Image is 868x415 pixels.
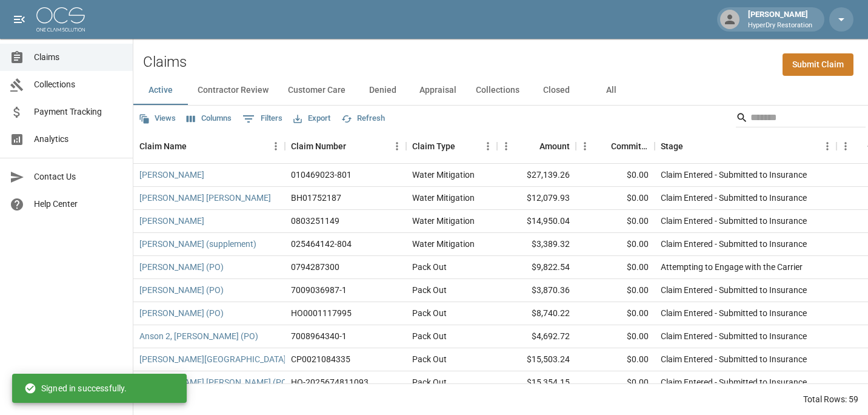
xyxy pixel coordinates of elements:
button: Menu [267,137,285,155]
div: $0.00 [576,325,655,348]
div: Pack Out [412,330,447,342]
button: Menu [818,137,836,155]
div: HO-2025674811093 [291,376,369,388]
span: Contact Us [34,170,123,183]
div: Search [736,108,866,130]
div: Pack Out [412,353,447,365]
a: [PERSON_NAME] (supplement) [139,238,256,250]
a: [PERSON_NAME] (PO) [139,284,224,296]
div: Claim Entered - Submitted to Insurance [661,238,807,250]
button: Sort [187,138,204,155]
div: HO0001117995 [291,307,352,319]
div: $0.00 [576,187,655,210]
div: Claim Entered - Submitted to Insurance [661,169,807,181]
div: Water Mitigation [412,238,475,250]
div: $3,870.36 [497,279,576,302]
button: Menu [576,137,594,155]
button: open drawer [7,7,32,32]
button: Sort [522,138,539,155]
div: $15,354.15 [497,371,576,394]
div: Claim Name [133,129,285,163]
div: Water Mitigation [412,169,475,181]
button: Contractor Review [188,76,278,105]
a: Submit Claim [783,53,853,76]
div: Amount [539,129,570,163]
button: Sort [346,138,363,155]
button: Menu [388,137,406,155]
div: 7008964340-1 [291,330,347,342]
button: Sort [455,138,472,155]
div: Signed in successfully. [24,377,127,399]
div: Total Rows: 59 [803,393,858,405]
h2: Claims [143,53,187,71]
div: Claim Number [285,129,406,163]
div: $0.00 [576,279,655,302]
a: [PERSON_NAME] [PERSON_NAME] (PO) [139,376,290,388]
a: [PERSON_NAME] [139,169,204,181]
span: Analytics [34,133,123,146]
div: Claim Type [412,129,455,163]
div: 0794287300 [291,261,339,273]
a: [PERSON_NAME] [139,215,204,227]
button: Menu [479,137,497,155]
div: Claim Entered - Submitted to Insurance [661,215,807,227]
a: [PERSON_NAME] (PO) [139,261,224,273]
button: Refresh [338,109,388,128]
div: Claim Entered - Submitted to Insurance [661,307,807,319]
div: Committed Amount [576,129,655,163]
div: $0.00 [576,348,655,371]
div: $0.00 [576,256,655,279]
button: Collections [466,76,529,105]
button: Sort [594,138,611,155]
div: 010469023-801 [291,169,352,181]
a: [PERSON_NAME][GEOGRAPHIC_DATA] (PO) [139,353,305,365]
div: Stage [655,129,836,163]
div: 7009036987-1 [291,284,347,296]
div: Stage [661,129,683,163]
a: [PERSON_NAME] [PERSON_NAME] [139,192,271,204]
button: Views [136,109,179,128]
div: Water Mitigation [412,192,475,204]
div: $0.00 [576,371,655,394]
span: Collections [34,78,123,91]
button: Denied [355,76,410,105]
div: $27,139.26 [497,164,576,187]
button: Menu [836,137,855,155]
div: $4,692.72 [497,325,576,348]
button: Appraisal [410,76,466,105]
div: Water Mitigation [412,215,475,227]
button: Customer Care [278,76,355,105]
div: Claim Entered - Submitted to Insurance [661,330,807,342]
button: Show filters [239,109,285,129]
div: Claim Number [291,129,346,163]
div: Committed Amount [611,129,649,163]
div: $9,822.54 [497,256,576,279]
p: HyperDry Restoration [748,21,812,31]
div: $0.00 [576,233,655,256]
div: Claim Type [406,129,497,163]
button: Sort [683,138,700,155]
img: ocs-logo-white-transparent.png [36,7,85,32]
span: Help Center [34,198,123,211]
button: Select columns [184,109,235,128]
div: 0803251149 [291,215,339,227]
div: $0.00 [576,302,655,325]
div: [PERSON_NAME] [743,8,817,30]
span: Payment Tracking [34,106,123,118]
div: $0.00 [576,210,655,233]
div: 025464142-804 [291,238,352,250]
div: Pack Out [412,261,447,273]
div: Pack Out [412,376,447,388]
div: CP0021084335 [291,353,350,365]
button: Active [133,76,188,105]
div: Pack Out [412,307,447,319]
div: $14,950.04 [497,210,576,233]
div: Amount [497,129,576,163]
span: Claims [34,51,123,64]
a: [PERSON_NAME] (PO) [139,307,224,319]
button: All [584,76,638,105]
button: Closed [529,76,584,105]
div: Claim Entered - Submitted to Insurance [661,284,807,296]
div: $15,503.24 [497,348,576,371]
div: $8,740.22 [497,302,576,325]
